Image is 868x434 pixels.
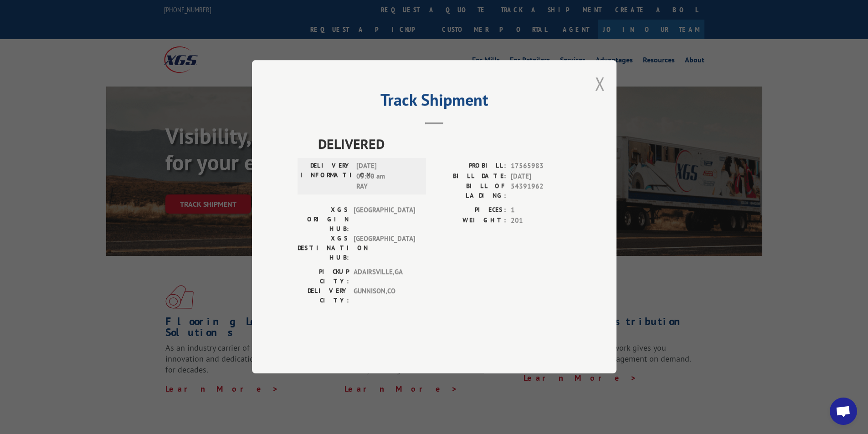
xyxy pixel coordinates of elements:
[298,93,571,111] h2: Track Shipment
[595,71,605,96] button: Close modal
[298,267,349,286] label: PICKUP CITY:
[298,286,349,306] label: DELIVERY CITY:
[511,161,571,172] span: 17565983
[318,134,571,154] span: DELIVERED
[356,161,418,192] span: [DATE] 09:00 am RAY
[354,234,415,263] span: [GEOGRAPHIC_DATA]
[298,234,349,263] label: XGS DESTINATION HUB:
[354,205,415,234] span: [GEOGRAPHIC_DATA]
[354,286,415,306] span: GUNNISON , CO
[354,267,415,286] span: ADAIRSVILLE , GA
[830,398,857,425] div: Open chat
[511,215,571,226] span: 201
[434,205,506,216] label: PIECES:
[434,215,506,226] label: WEIGHT:
[434,161,506,172] label: PROBILL:
[434,171,506,182] label: BILL DATE:
[300,161,352,192] label: DELIVERY INFORMATION:
[511,171,571,182] span: [DATE]
[434,182,506,201] label: BILL OF LADING:
[511,205,571,216] span: 1
[511,182,571,201] span: 54391962
[298,205,349,234] label: XGS ORIGIN HUB:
